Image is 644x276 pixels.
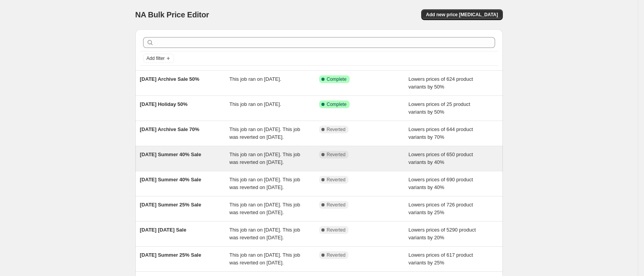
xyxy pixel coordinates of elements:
[140,152,202,157] span: [DATE] Summer 40% Sale
[327,126,346,133] span: Reverted
[140,177,202,182] span: [DATE] Summer 40% Sale
[143,54,174,63] button: Add filter
[140,202,202,208] span: [DATE] Summer 25% Sale
[140,126,200,132] span: [DATE] Archive Sale 70%
[229,252,300,266] span: This job ran on [DATE]. This job was reverted on [DATE].
[408,177,473,190] span: Lowers prices of 690 product variants by 40%
[229,177,300,190] span: This job ran on [DATE]. This job was reverted on [DATE].
[229,101,281,107] span: This job ran on [DATE].
[408,152,473,165] span: Lowers prices of 650 product variants by 40%
[140,252,202,258] span: [DATE] Summer 25% Sale
[327,152,346,158] span: Reverted
[408,101,470,115] span: Lowers prices of 25 product variants by 50%
[327,177,346,183] span: Reverted
[426,12,498,18] span: Add new price [MEDICAL_DATA]
[327,76,347,82] span: Complete
[408,252,473,266] span: Lowers prices of 617 product variants by 25%
[229,76,281,82] span: This job ran on [DATE].
[408,202,473,215] span: Lowers prices of 726 product variants by 25%
[229,152,300,165] span: This job ran on [DATE]. This job was reverted on [DATE].
[408,227,476,240] span: Lowers prices of 5290 product variants by 20%
[140,101,188,107] span: [DATE] Holiday 50%
[327,252,346,258] span: Reverted
[229,227,300,240] span: This job ran on [DATE]. This job was reverted on [DATE].
[327,227,346,233] span: Reverted
[327,101,347,107] span: Complete
[229,126,300,140] span: This job ran on [DATE]. This job was reverted on [DATE].
[135,10,209,19] span: NA Bulk Price Editor
[140,227,186,233] span: [DATE] [DATE] Sale
[229,202,300,215] span: This job ran on [DATE]. This job was reverted on [DATE].
[408,126,473,140] span: Lowers prices of 644 product variants by 70%
[140,76,200,82] span: [DATE] Archive Sale 50%
[421,9,502,20] button: Add new price [MEDICAL_DATA]
[327,202,346,208] span: Reverted
[408,76,473,90] span: Lowers prices of 624 product variants by 50%
[147,55,165,61] span: Add filter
